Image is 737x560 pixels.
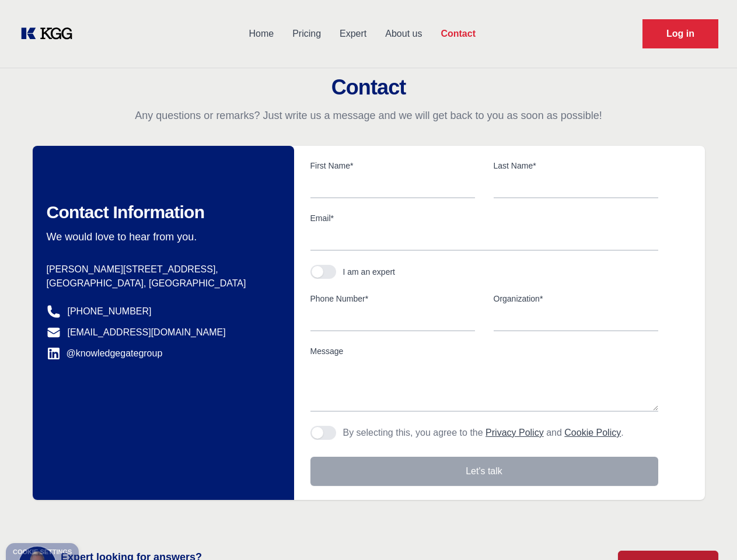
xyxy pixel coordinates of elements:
h2: Contact [14,76,723,99]
a: Request Demo [642,19,718,48]
a: Cookie Policy [564,428,621,437]
a: [EMAIL_ADDRESS][DOMAIN_NAME] [68,325,226,339]
div: I am an expert [343,266,396,278]
iframe: Chat Widget [679,504,737,560]
a: Pricing [283,19,330,49]
p: [GEOGRAPHIC_DATA], [GEOGRAPHIC_DATA] [47,276,275,290]
a: Contact [431,19,485,49]
label: Organization* [494,293,658,304]
label: Message [310,345,658,357]
a: @knowledgegategroup [47,346,163,360]
button: Let's talk [310,457,658,486]
a: Home [239,19,283,49]
p: We would love to hear from you. [47,230,275,244]
a: KOL Knowledge Platform: Talk to Key External Experts (KEE) [19,24,82,43]
div: Cookie settings [13,549,72,555]
p: [PERSON_NAME][STREET_ADDRESS], [47,262,275,276]
a: Privacy Policy [485,428,544,437]
a: Expert [330,19,376,49]
p: By selecting this, you agree to the and . [343,426,624,440]
label: Last Name* [494,160,658,171]
a: [PHONE_NUMBER] [68,304,152,318]
label: Email* [310,212,658,224]
label: Phone Number* [310,293,475,304]
p: Any questions or remarks? Just write us a message and we will get back to you as soon as possible! [14,108,723,123]
label: First Name* [310,160,475,171]
a: About us [376,19,431,49]
h2: Contact Information [47,202,275,223]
